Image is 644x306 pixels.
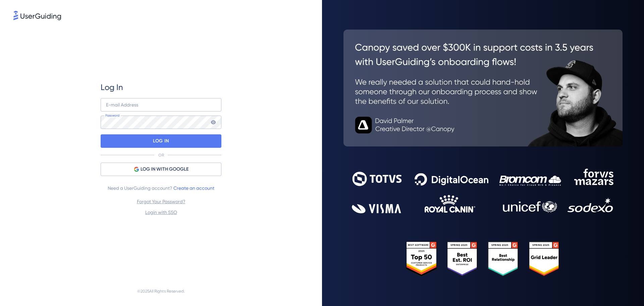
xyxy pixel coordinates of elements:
input: example@company.com [101,98,221,112]
img: 8faab4ba6bc7696a72372aa768b0286c.svg [13,11,61,20]
span: LOG IN WITH GOOGLE [141,165,189,173]
span: © 2025 All Rights Reserved. [137,287,185,295]
p: OR [158,152,164,158]
img: 25303e33045975176eb484905ab012ff.svg [406,242,560,277]
img: 26c0aa7c25a843aed4baddd2b5e0fa68.svg [343,30,623,146]
p: LOG IN [153,136,169,146]
span: Need a UserGuiding account? [108,184,214,192]
a: Login with SSO [145,210,177,215]
a: Forgot Your Password? [137,199,185,204]
img: 9302ce2ac39453076f5bc0f2f2ca889b.svg [352,169,614,213]
span: Log In [101,82,123,93]
a: Create an account [173,185,214,191]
